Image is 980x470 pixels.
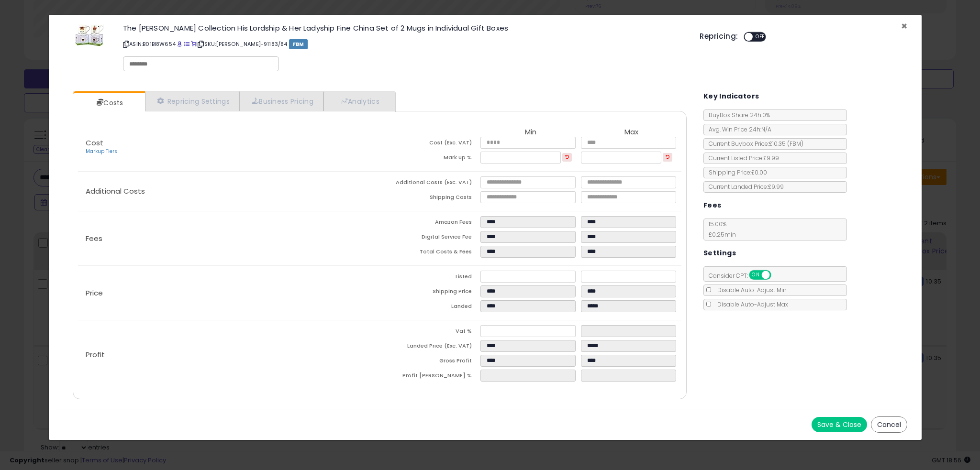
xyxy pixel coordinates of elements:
td: Gross Profit [380,355,480,370]
td: Amazon Fees [380,216,480,231]
p: Additional Costs [78,187,379,195]
h5: Settings [703,247,736,259]
td: Additional Costs (Exc. VAT) [380,176,480,191]
td: Landed [380,300,480,315]
h5: Fees [703,199,722,211]
td: Total Costs & Fees [380,246,480,261]
span: × [901,19,907,33]
span: OFF [753,33,768,41]
span: Current Listed Price: £9.99 [704,154,779,162]
p: ASIN: B01BI8W654 | SKU: [PERSON_NAME]-91183/84 [123,36,685,52]
a: Repricing Settings [145,91,240,111]
a: BuyBox page [177,40,182,48]
td: Shipping Price [380,285,480,300]
p: Fees [78,235,379,242]
span: Current Buybox Price: [704,140,803,148]
p: Cost [78,139,379,155]
span: ( FBM ) [787,140,803,148]
h5: Key Indicators [703,90,759,102]
td: Shipping Costs [380,191,480,206]
h3: The [PERSON_NAME] Collection His Lordship & Her Ladyship Fine China Set of 2 Mugs in Individual G... [123,24,685,32]
a: Analytics [323,91,394,111]
th: Min [480,128,581,137]
span: Avg. Win Price 24h: N/A [704,125,771,133]
td: Profit [PERSON_NAME] % [380,370,480,384]
button: Save & Close [812,417,867,432]
span: Consider CPT: [704,272,784,280]
p: Price [78,289,379,297]
td: Landed Price (Exc. VAT) [380,340,480,355]
td: Mark up % [380,152,480,166]
a: Costs [73,93,144,112]
span: BuyBox Share 24h: 0% [704,111,770,119]
span: 15.00 % [704,220,736,239]
span: Disable Auto-Adjust Max [713,300,788,308]
a: Markup Tiers [86,148,117,155]
a: Business Pricing [240,91,323,111]
span: FBM [289,39,308,49]
span: ON [750,271,762,279]
h5: Repricing: [700,33,738,40]
span: Shipping Price: £0.00 [704,168,767,176]
span: Disable Auto-Adjust Min [713,286,787,294]
span: OFF [769,271,785,279]
th: Max [581,128,681,137]
td: Digital Service Fee [380,231,480,246]
a: All offer listings [184,40,189,48]
td: Vat % [380,325,480,340]
p: Profit [78,351,379,359]
span: £0.25 min [704,230,736,239]
span: £10.35 [769,140,803,148]
td: Cost (Exc. VAT) [380,137,480,152]
img: 51cYo7Nkr1L._SL60_.jpg [75,24,104,46]
td: Listed [380,271,480,285]
span: Current Landed Price: £9.99 [704,183,784,191]
button: Cancel [871,416,907,433]
a: Your listing only [191,40,196,48]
